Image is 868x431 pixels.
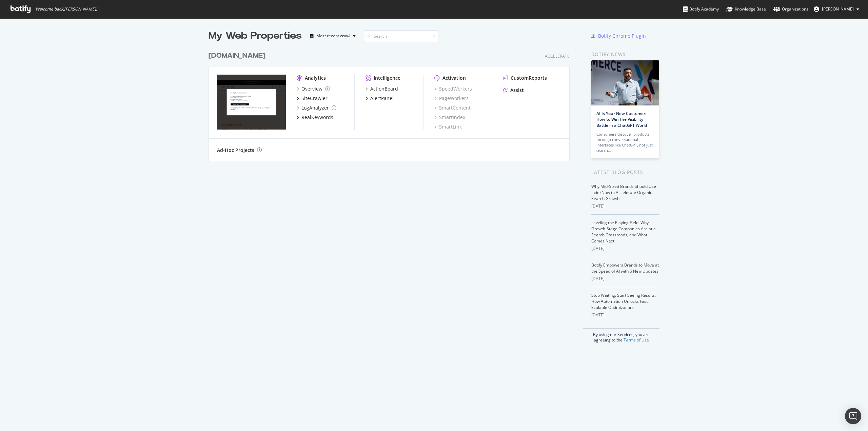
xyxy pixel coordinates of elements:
a: Leveling the Playing Field: Why Growth-Stage Companies Are at a Search Crossroads, and What Comes... [591,220,656,244]
a: Botify Empowers Brands to Move at the Speed of AI with 6 New Updates [591,262,659,274]
a: AI Is Your New Customer: How to Win the Visibility Battle in a ChatGPT World [596,111,647,128]
div: Consumers discover products through conversational interfaces like ChatGPT, not just search… [596,132,654,153]
a: AlertPanel [366,95,394,102]
a: SpeedWorkers [434,85,472,92]
div: [DATE] [591,203,659,209]
div: [DATE] [591,246,659,252]
div: grid [209,43,575,161]
div: CustomReports [511,75,547,81]
div: RealKeywords [301,114,333,121]
input: Search [364,30,438,42]
a: ActionBoard [366,85,398,92]
div: LogAnalyzer [301,104,329,111]
a: CustomReports [503,75,547,81]
div: Intelligence [374,75,400,81]
div: [DATE] [591,276,659,282]
div: Open Intercom Messenger [845,408,861,424]
div: Accelerate [545,53,570,59]
div: Latest Blog Posts [591,169,659,176]
div: Analytics [305,75,326,81]
a: Stop Waiting, Start Seeing Results: How Automation Unlocks Fast, Scalable Optimizations [591,292,656,310]
a: Botify Chrome Plugin [591,33,646,39]
div: Organizations [773,6,808,13]
div: Botify Chrome Plugin [598,33,646,39]
a: Terms of Use [624,337,649,343]
div: Most recent crawl [316,34,350,38]
span: Thom Warren [822,6,854,12]
div: By using our Services, you are agreeing to the [583,328,659,343]
div: Botify Academy [683,6,719,13]
img: www.monicavinader.com [217,75,286,130]
div: [DOMAIN_NAME] [209,51,265,61]
a: PageWorkers [434,95,469,102]
div: Botify news [591,51,659,58]
div: My Web Properties [209,29,302,43]
div: AlertPanel [370,95,394,102]
div: Overview [301,85,322,92]
a: SiteCrawler [297,95,328,102]
div: ActionBoard [370,85,398,92]
a: RealKeywords [297,114,333,121]
a: LogAnalyzer [297,104,336,111]
img: AI Is Your New Customer: How to Win the Visibility Battle in a ChatGPT World [591,60,659,105]
div: Ad-Hoc Projects [217,147,254,154]
button: [PERSON_NAME] [808,4,865,15]
a: SmartLink [434,123,462,130]
a: SmartContent [434,104,471,111]
div: Knowledge Base [726,6,766,13]
span: Welcome back, [PERSON_NAME] ! [36,6,97,12]
a: Why Mid-Sized Brands Should Use IndexNow to Accelerate Organic Search Growth [591,183,656,201]
div: Assist [510,87,524,94]
div: [DATE] [591,312,659,318]
a: SmartIndex [434,114,465,121]
button: Most recent crawl [307,31,358,41]
div: SiteCrawler [301,95,328,102]
div: Activation [442,75,466,81]
a: Assist [503,87,524,94]
a: Overview [297,85,330,92]
a: [DOMAIN_NAME] [209,51,268,61]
